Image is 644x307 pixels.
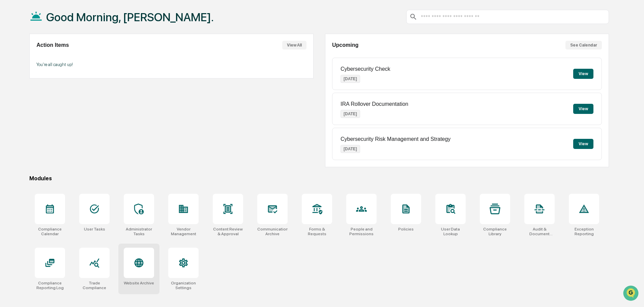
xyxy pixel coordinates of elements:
div: Policies [398,227,414,232]
div: User Tasks [84,227,105,232]
p: IRA Rollover Documentation [341,101,408,107]
div: Past conversations [7,75,45,80]
div: Communications Archive [257,227,288,236]
div: Start new chat [30,52,111,58]
button: Start new chat [115,54,123,62]
div: Website Archive [124,281,154,285]
div: We're available if you need us! [30,58,93,64]
p: Cybersecurity Risk Management and Strategy [341,136,450,142]
a: 🗄️Attestations [46,135,86,147]
span: [PERSON_NAME] [21,92,55,97]
img: 8933085812038_c878075ebb4cc5468115_72.jpg [14,52,26,64]
button: View [573,69,593,79]
span: • [56,92,58,97]
span: Pylon [67,167,82,172]
a: Powered byPylon [48,167,82,172]
p: [DATE] [341,110,360,118]
div: Exception Reporting [569,227,599,236]
h1: Good Morning, [PERSON_NAME]. [46,10,214,24]
div: Administrator Tasks [124,227,154,236]
h2: Action Items [36,42,69,48]
div: Compliance Library [480,227,510,236]
span: Data Lookup [13,151,42,157]
button: See all [105,73,123,82]
span: Preclearance [13,138,43,145]
button: View [573,139,593,149]
button: View [573,104,593,114]
a: 🖐️Preclearance [4,135,46,147]
img: 1746055101610-c473b297-6a78-478c-a979-82029cc54cd1 [7,52,19,64]
div: Compliance Calendar [35,227,65,236]
div: 🗄️ [49,139,54,144]
div: 🔎 [7,151,12,157]
span: [DATE] [60,110,74,115]
div: Organization Settings [168,281,199,290]
div: Audit & Document Logs [524,227,555,236]
p: [DATE] [341,145,360,153]
button: See Calendar [565,41,602,50]
p: How can we help? [7,14,123,25]
h2: Upcoming [332,42,358,48]
span: • [56,110,58,115]
p: [DATE] [341,75,360,83]
div: Vendor Management [168,227,199,236]
div: Trade Compliance [79,281,110,290]
div: Modules [29,175,609,182]
iframe: Open customer support [622,285,641,303]
div: Forms & Requests [302,227,332,236]
a: 🔎Data Lookup [4,148,45,160]
div: People and Permissions [346,227,377,236]
button: View All [282,41,306,50]
div: 🖐️ [7,139,12,144]
div: Content Review & Approval [213,227,243,236]
p: You're all caught up! [36,62,306,67]
span: [DATE] [60,92,74,97]
img: Tammy Steffen [7,103,18,114]
div: Compliance Reporting Log [35,281,65,290]
span: Attestations [56,138,84,145]
p: Cybersecurity Check [341,66,390,72]
span: [PERSON_NAME] [21,110,55,115]
div: User Data Lookup [435,227,466,236]
img: Tammy Steffen [7,85,18,96]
